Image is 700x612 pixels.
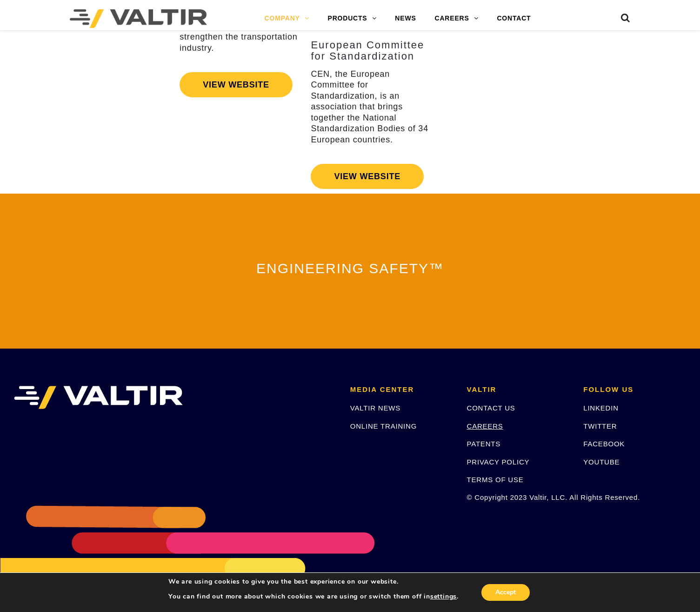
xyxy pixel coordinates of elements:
p: CEN, the European Committee for Standardization, is an association that brings together the Natio... [311,69,433,145]
img: Valtir [70,9,207,28]
a: CONTACT [487,9,540,28]
a: TERMS OF USE [467,476,524,484]
h2: FOLLOW US [583,386,686,394]
img: VALTIR [14,386,183,409]
h2: MEDIA CENTER [350,386,453,394]
a: VIEW WEBSITE [180,72,293,97]
p: We are using cookies to give you the best experience on our website. [168,578,459,586]
button: Accept [481,584,530,601]
a: CAREERS [426,9,488,28]
a: NEWS [386,9,425,28]
span: ENGINEERING SAFETY™ [256,261,444,276]
a: CAREERS [467,422,503,430]
a: PRODUCTS [319,9,386,28]
a: LINKEDIN [583,404,619,412]
p: © Copyright 2023 Valtir, LLC. All Rights Reserved. [467,492,570,503]
a: CONTACT US [467,404,515,412]
p: You can find out more about which cookies we are using or switch them off in . [168,592,459,601]
button: settings [430,592,457,601]
a: YOUTUBE [583,458,620,466]
a: ONLINE TRAINING [350,422,417,430]
h2: VALTIR [467,386,570,394]
h3: European Committee for Standardization [311,40,433,62]
a: FACEBOOK [583,440,625,448]
a: COMPANY [255,9,319,28]
a: PRIVACY POLICY [467,458,530,466]
a: PATENTS [467,440,501,448]
a: VALTIR NEWS [350,404,400,412]
a: TWITTER [583,422,617,430]
a: VIEW WEBSITE [311,164,424,189]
